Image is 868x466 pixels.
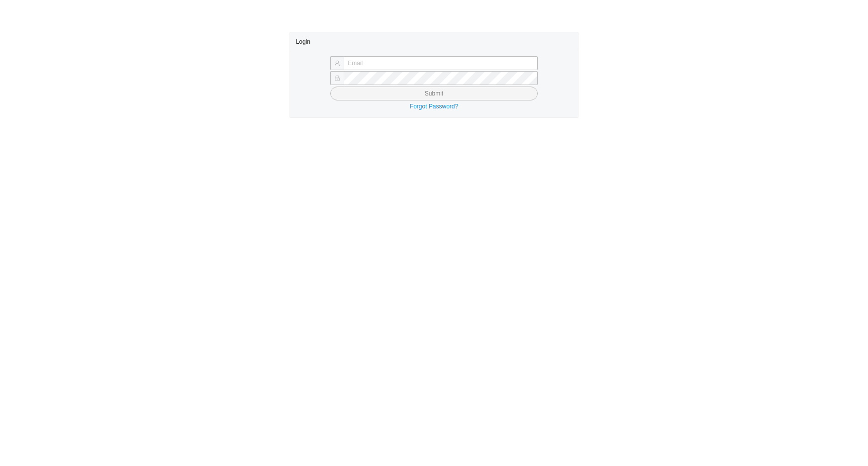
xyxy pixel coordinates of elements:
[344,56,538,70] input: Email
[334,75,340,81] span: lock
[334,60,340,66] span: user
[410,103,458,110] a: Forgot Password?
[330,87,538,100] button: Submit
[296,32,573,51] div: Login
